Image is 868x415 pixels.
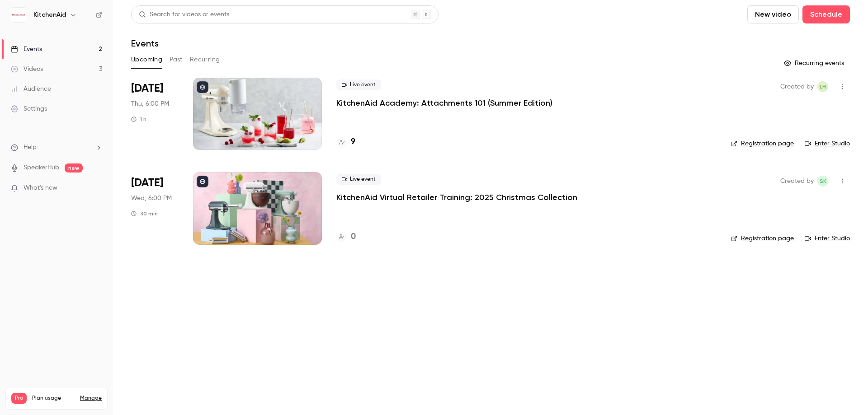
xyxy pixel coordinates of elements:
iframe: Noticeable Trigger [91,184,102,192]
span: Leyna Hoang [817,81,828,92]
span: Wed, 6:00 PM [131,194,172,203]
span: Live event [336,79,381,90]
button: Schedule [802,5,850,23]
span: [DATE] [131,176,163,190]
span: [DATE] [131,81,163,96]
div: Settings [11,104,47,113]
a: 9 [336,136,355,148]
a: SpeakerHub [24,163,59,173]
a: KitchenAid Academy: Attachments 101 (Summer Edition) [336,98,552,108]
a: 0 [336,231,356,243]
button: New video [747,5,799,23]
div: Videos [11,65,43,74]
span: Help [24,143,37,152]
span: Thu, 6:00 PM [131,99,169,108]
button: Recurring [190,52,220,67]
span: Live event [336,174,381,185]
a: Manage [80,395,102,402]
h6: KitchenAid [33,10,66,19]
a: KitchenAid Virtual Retailer Training: 2025 Christmas Collection [336,192,577,203]
a: Registration page [731,139,794,148]
span: LH [820,81,826,92]
img: KitchenAid [11,8,26,22]
div: 30 min [131,210,158,217]
span: Created by [780,176,814,187]
div: 1 h [131,116,146,123]
span: stephanie korlevska [817,176,828,187]
div: Search for videos or events [139,10,229,19]
span: new [65,163,83,173]
h1: Events [131,38,159,49]
span: Plan usage [32,395,75,402]
button: Past [170,52,183,67]
div: Oct 22 Wed, 6:00 PM (Australia/Sydney) [131,172,179,244]
button: Recurring events [780,56,850,70]
a: Registration page [731,234,794,243]
span: sk [820,176,826,187]
span: Created by [780,81,814,92]
div: Oct 16 Thu, 6:00 PM (Australia/Sydney) [131,78,179,150]
a: Enter Studio [805,139,850,148]
h4: 9 [351,136,355,148]
li: help-dropdown-opener [11,143,102,152]
h4: 0 [351,231,356,243]
a: Enter Studio [805,234,850,243]
div: Events [11,45,42,54]
div: Audience [11,84,51,93]
button: Upcoming [131,52,162,67]
span: Pro [11,393,27,404]
span: What's new [24,183,57,193]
